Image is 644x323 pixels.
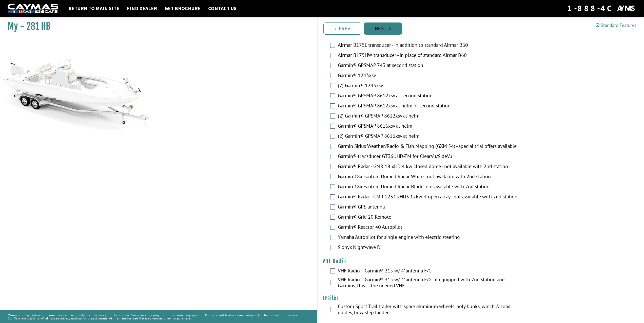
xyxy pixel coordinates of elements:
[162,5,203,12] a: Get Brochure
[364,22,402,35] a: Next
[338,214,522,221] label: Garmin® Grid 20 Remote
[338,173,522,181] label: Garmin 18x Fantom Domed Radar White - not available with 2nd station
[338,194,522,201] label: Garmin® Radar - GMR 1234 xHD3 12kw 4' open array - not available with 2nd station
[596,22,636,28] a: Standard Features
[338,224,522,231] label: Garmin® Reactor 40 Autopilot
[323,258,639,264] h4: VHF Radio
[338,244,522,251] label: Sionyx Nightwave DI
[323,295,639,301] h4: Trailer
[338,303,522,317] label: Custom Sport Trail trailer with spare aluminum wheels, poly bunks, winch & load guides, bow step ...
[338,183,522,191] label: Garmin 18x Fantom Domed Radar Black - not available with 2nd station
[8,21,304,32] h1: My - 281 HB
[338,133,522,140] label: (2) Garmin® GPSMAP 8616xsv at helm
[338,42,522,49] label: Airmar B175L transducer - in addition to standard Airmar B60
[338,93,522,100] label: Garmin® GPSMAP 8612xsv at second station
[338,163,522,171] label: Garmin® Radar - GMR 18 xHD 4 kw closed dome - not available with 2nd station
[338,276,522,290] label: VHF Radio – Garmin® 315 w/ 4’ antenna F/G - if equipped with 2nd station and Garmins, this is the...
[338,153,522,160] label: Garmin® transducer GT36UHD-TM for ClearVu/SideVu
[8,311,309,322] p: *Some configurations, options, accessories, and/or colors may not be shown. Some images may depic...
[338,72,522,80] label: Garmin® 1243xsv
[338,123,522,130] label: Garmin® GPSMAP 8616xsv at helm
[66,5,122,12] a: Return to main site
[338,234,522,241] label: Yamaha Autopilot for single engine with electric steering
[338,82,522,90] label: (2) Garmin® 1243xsv
[338,52,522,59] label: Airmar B175HW transducer - in place of standard Airmar B60
[338,103,522,110] label: Garmin® GPSMAP 8612xsv at helm or second station
[124,5,160,12] a: Find Dealer
[323,22,361,35] a: Prev
[338,204,522,211] label: Garmin® GPS antenna
[338,268,522,275] label: VHF Radio – Garmin® 215 w/ 4’ antenna F/G
[8,4,58,13] img: white-logo-c9c8dbefe5ff5ceceb0f0178aa75bf4bb51f6bca0971e226c86eb53dfe498488.png
[338,113,522,120] label: (2) Garmin® GPSMAP 8612xsv at helm
[567,3,636,14] div: 1-888-4CAYMAS
[338,143,522,150] label: Garmin Sirius Weather/Radio & Fish Mapping (GXM 54) - special trial offers available
[338,62,522,70] label: Garmin® GPSMAP 743 at second station
[206,5,239,12] a: Contact Us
